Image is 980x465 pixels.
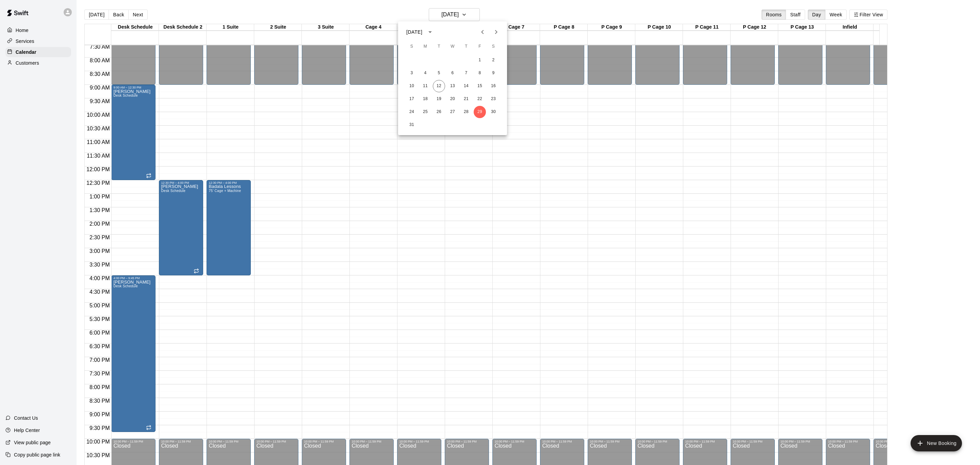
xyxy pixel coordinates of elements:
[476,25,489,39] button: Previous month
[419,80,431,92] button: 11
[406,80,418,92] button: 10
[460,106,472,118] button: 28
[487,106,500,118] button: 30
[446,40,459,53] span: Wednesday
[474,67,486,79] button: 8
[487,80,500,92] button: 16
[489,25,503,39] button: Next month
[474,54,486,66] button: 1
[406,93,418,105] button: 17
[460,67,472,79] button: 7
[487,40,500,53] span: Saturday
[446,67,459,79] button: 6
[474,40,486,53] span: Friday
[460,80,472,92] button: 14
[474,80,486,92] button: 15
[474,106,486,118] button: 29
[433,93,445,105] button: 19
[406,106,418,118] button: 24
[406,29,422,36] div: [DATE]
[433,106,445,118] button: 26
[419,40,431,53] span: Monday
[419,106,431,118] button: 25
[487,67,500,79] button: 9
[424,26,436,38] button: calendar view is open, switch to year view
[433,40,445,53] span: Tuesday
[446,106,459,118] button: 27
[487,93,500,105] button: 23
[460,93,472,105] button: 21
[433,80,445,92] button: 12
[406,40,418,53] span: Sunday
[419,67,431,79] button: 4
[419,93,431,105] button: 18
[406,67,418,79] button: 3
[460,40,472,53] span: Thursday
[474,93,486,105] button: 22
[446,93,459,105] button: 20
[446,80,459,92] button: 13
[433,67,445,79] button: 5
[487,54,500,66] button: 2
[406,119,418,131] button: 31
